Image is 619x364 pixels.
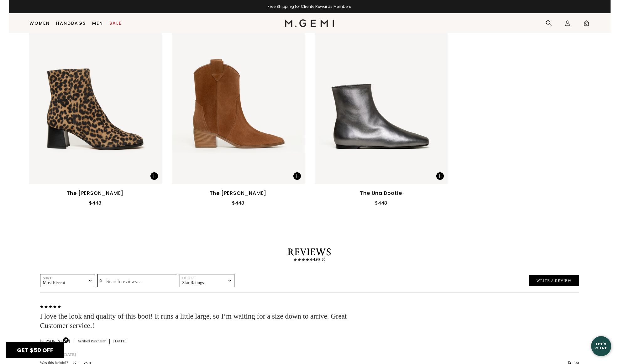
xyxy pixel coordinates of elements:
a: Sale [109,21,122,26]
div: Let's Chat [591,342,611,350]
div: Reviews [40,248,579,257]
span: 4.9 | [313,257,319,263]
div: Purchased on [DATE] [40,352,353,357]
span: Most Recent [43,280,85,286]
img: 7389717004347_01_Main_New_TheRitaBasso_Saddle_Suede_290x387_crop_center.jpg [172,7,305,184]
div: $448 [232,199,244,207]
img: M.Gemi [285,19,334,27]
span: Star Ratings [182,280,224,286]
div: $448 [375,199,387,207]
span: [PERSON_NAME] [40,339,74,343]
input: Search reviews… [97,274,177,287]
div: The Una Bootie [360,190,402,197]
a: NEWThe [PERSON_NAME]$448 [172,7,305,207]
span: I love the look and quality of this boot! It runs a little large, so I’m waiting for a size down ... [40,312,347,329]
a: NEWThe Una Bootie$448 [315,7,448,207]
span: 0 [583,21,590,28]
button: Close teaser [63,337,69,343]
div: [DATE] [113,339,127,344]
div: Free Shipping for Cliente Rewards Members [9,4,611,9]
a: NEWThe [PERSON_NAME]$448 [29,7,162,207]
a: Men [92,21,103,26]
img: 7402721181755_01_Main_New_TheUnaBootie_GunMetal_MetallicLeather_290x387_crop_center.jpg [315,7,448,184]
span: Filter [182,276,224,280]
a: Handbags [56,21,86,26]
div: $448 [89,199,101,207]
div: The [PERSON_NAME] [210,190,267,197]
img: 7389649731643_01_Main_New_TheCristina_Leopard_PrintedSuede_290x387_crop_center.jpg [29,7,162,184]
span: GET $50 OFF [17,346,53,354]
span: Verified Purchaser [78,339,110,344]
a: Women [29,21,50,26]
div: The [PERSON_NAME] [67,190,124,197]
span: Sort [43,276,85,280]
button: Write a Review [529,275,579,286]
div: GET $50 OFFClose teaser [6,342,64,358]
span: (16) [319,257,326,263]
